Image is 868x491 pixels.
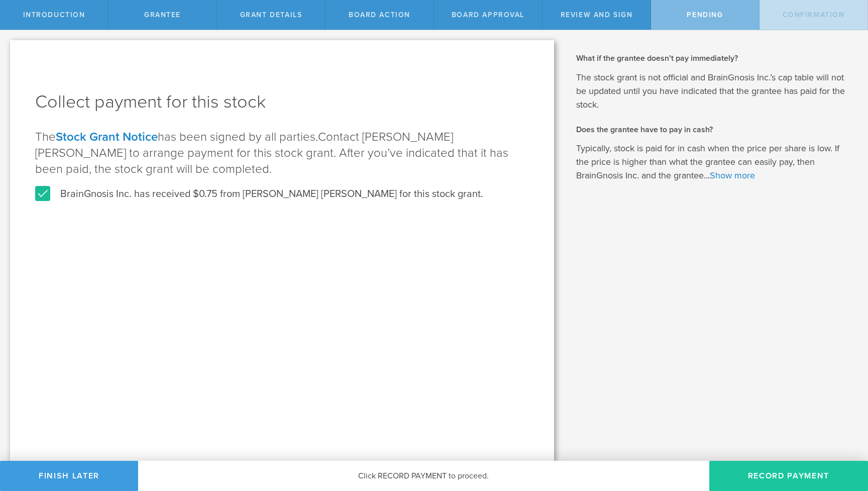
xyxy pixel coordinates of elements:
button: Record Payment [709,461,868,491]
span: Introduction [23,11,85,19]
a: Show more [710,170,755,181]
h2: Does the grantee have to pay in cash? [576,124,853,135]
p: Typically, stock is paid for in cash when the price per share is low. If the price is higher than... [576,142,853,182]
h2: What if the grantee doesn’t pay immediately? [576,53,853,64]
p: The has been signed by all parties. [35,129,529,177]
span: Board Action [349,11,410,19]
span: Click RECORD PAYMENT to proceed. [358,471,489,481]
a: Stock Grant Notice [56,130,158,144]
h1: Collect payment for this stock [35,90,529,114]
span: Grantee [144,11,181,19]
span: Pending [687,11,723,19]
span: Review and Sign [561,11,633,19]
iframe: Chat Widget [818,413,868,461]
span: Board Approval [452,11,524,19]
p: The stock grant is not official and BrainGnosis Inc.’s cap table will not be updated until you ha... [576,71,853,112]
label: BrainGnosis Inc. has received $0.75 from [PERSON_NAME] [PERSON_NAME] for this stock grant. [35,187,483,201]
span: Confirmation [783,11,845,19]
span: Contact [PERSON_NAME] [PERSON_NAME] to arrange payment for this stock grant. After you’ve indicat... [35,130,508,176]
span: Grant Details [240,11,302,19]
